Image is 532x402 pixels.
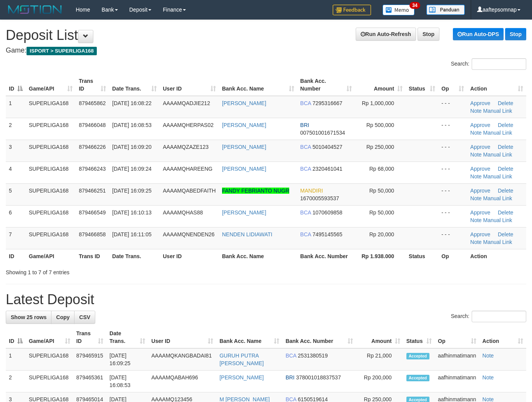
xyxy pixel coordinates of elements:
[297,249,355,263] th: Bank Acc. Number
[79,231,106,237] span: 879466858
[438,161,467,183] td: - - -
[6,183,26,205] td: 5
[222,100,266,106] a: [PERSON_NAME]
[6,348,26,371] td: 1
[6,249,26,263] th: ID
[6,205,26,227] td: 6
[26,140,76,161] td: SUPERLIGA168
[163,209,203,216] span: AAAAMQHAS88
[470,195,482,201] a: Note
[435,326,479,348] th: Op: activate to sort column ascending
[312,209,342,216] span: Copy 1070609858 to clipboard
[112,231,151,237] span: [DATE] 16:11:05
[282,326,356,348] th: Bank Acc. Number: activate to sort column ascending
[312,166,342,172] span: Copy 2320461041 to clipboard
[470,144,490,150] a: Approve
[79,314,90,320] span: CSV
[6,74,26,96] th: ID: activate to sort column descending
[356,348,403,371] td: Rp 21,000
[163,188,216,194] span: AAAAMQABEDFAITH
[383,5,415,15] img: Button%20Memo.svg
[470,239,482,245] a: Note
[505,28,526,40] a: Stop
[362,100,394,106] span: Rp 1,000,000
[222,231,272,237] a: NENDEN LIDIAWATI
[498,166,513,172] a: Delete
[470,209,490,216] a: Approve
[369,209,394,216] span: Rp 50,000
[79,122,106,128] span: 879466048
[148,326,216,348] th: User ID: activate to sort column ascending
[219,74,297,96] th: Bank Acc. Name: activate to sort column ascending
[112,209,151,216] span: [DATE] 16:10:13
[479,326,526,348] th: Action: activate to sort column ascending
[79,144,106,150] span: 879466226
[11,314,46,320] span: Show 25 rows
[6,371,26,392] td: 2
[369,231,394,237] span: Rp 20,000
[300,209,311,216] span: BCA
[451,58,526,70] label: Search:
[219,353,264,366] a: GURUH PUTRA [PERSON_NAME]
[73,326,107,348] th: Trans ID: activate to sort column ascending
[438,74,467,96] th: Op: activate to sort column ascending
[451,311,526,322] label: Search:
[26,205,76,227] td: SUPERLIGA168
[470,188,490,194] a: Approve
[216,326,282,348] th: Bank Acc. Name: activate to sort column ascending
[418,28,439,41] a: Stop
[312,100,342,106] span: Copy 7295316667 to clipboard
[56,314,70,320] span: Copy
[498,122,513,128] a: Delete
[435,371,479,392] td: aafhinmatimann
[26,183,76,205] td: SUPERLIGA168
[79,166,106,172] span: 879466243
[300,130,345,136] span: Copy 007501001671534 to clipboard
[76,74,109,96] th: Trans ID: activate to sort column ascending
[333,5,371,15] img: Feedback.jpg
[312,231,342,237] span: Copy 7495145565 to clipboard
[403,326,435,348] th: Status: activate to sort column ascending
[112,166,151,172] span: [DATE] 16:09:24
[73,371,107,392] td: 879465361
[160,249,219,263] th: User ID
[26,227,76,249] td: SUPERLIGA168
[498,100,513,106] a: Delete
[163,122,214,128] span: AAAAMQHERPAS02
[470,122,490,128] a: Approve
[109,74,160,96] th: Date Trans.: activate to sort column ascending
[470,217,482,223] a: Note
[498,231,513,237] a: Delete
[300,166,311,172] span: BCA
[482,374,494,381] a: Note
[26,371,73,392] td: SUPERLIGA168
[222,188,289,194] a: FANDY FEBRIANTO NUGR
[112,188,151,194] span: [DATE] 16:09:25
[406,249,438,263] th: Status
[356,371,403,392] td: Rp 200,000
[409,2,420,9] span: 34
[470,166,490,172] a: Approve
[26,118,76,140] td: SUPERLIGA168
[26,348,73,371] td: SUPERLIGA168
[483,217,512,223] a: Manual Link
[438,249,467,263] th: Op
[51,311,75,324] a: Copy
[106,371,148,392] td: [DATE] 16:08:53
[426,5,465,15] img: panduan.png
[219,374,264,381] a: [PERSON_NAME]
[355,74,406,96] th: Amount: activate to sort column ascending
[222,144,266,150] a: [PERSON_NAME]
[483,239,512,245] a: Manual Link
[300,122,309,128] span: BRI
[148,371,216,392] td: AAAAMQABAH696
[438,205,467,227] td: - - -
[163,231,215,237] span: AAAAMQNENDEN26
[26,161,76,183] td: SUPERLIGA168
[498,209,513,216] a: Delete
[106,348,148,371] td: [DATE] 16:09:25
[6,118,26,140] td: 2
[26,96,76,118] td: SUPERLIGA168
[470,173,482,180] a: Note
[470,108,482,114] a: Note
